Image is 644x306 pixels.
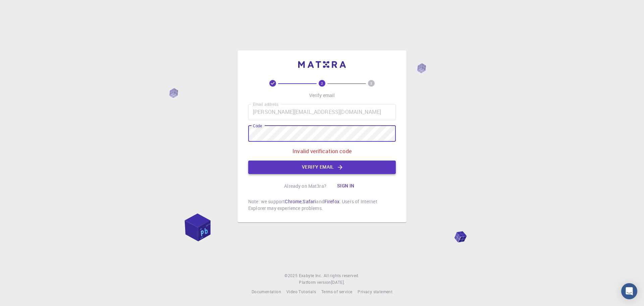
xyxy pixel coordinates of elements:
[358,289,392,295] a: Privacy statement
[299,279,331,286] span: Platform version
[286,289,316,295] a: Video Tutorials
[331,279,345,286] a: [DATE].
[299,273,322,278] span: Exabyte Inc.
[285,198,302,205] a: Chrome
[292,147,352,155] p: Invalid verification code
[621,283,637,299] div: Open Intercom Messenger
[253,123,262,129] label: Code
[299,272,322,279] a: Exabyte Inc.
[303,198,316,205] a: Safari
[253,101,278,107] label: Email address
[332,179,360,193] button: Sign in
[248,198,396,212] p: Note: we support , and . Users of Internet Explorer may experience problems.
[284,272,299,279] span: © 2025
[309,92,335,99] p: Verify email
[331,279,345,285] span: [DATE] .
[324,198,339,205] a: Firefox
[284,183,326,189] p: Already on Mat3ra?
[321,289,352,294] span: Terms of service
[252,289,281,294] span: Documentation
[286,289,316,294] span: Video Tutorials
[321,81,323,86] text: 2
[324,272,360,279] span: All rights reserved.
[370,81,372,86] text: 3
[321,289,352,295] a: Terms of service
[358,289,392,294] span: Privacy statement
[252,289,281,295] a: Documentation
[248,161,396,174] button: Verify email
